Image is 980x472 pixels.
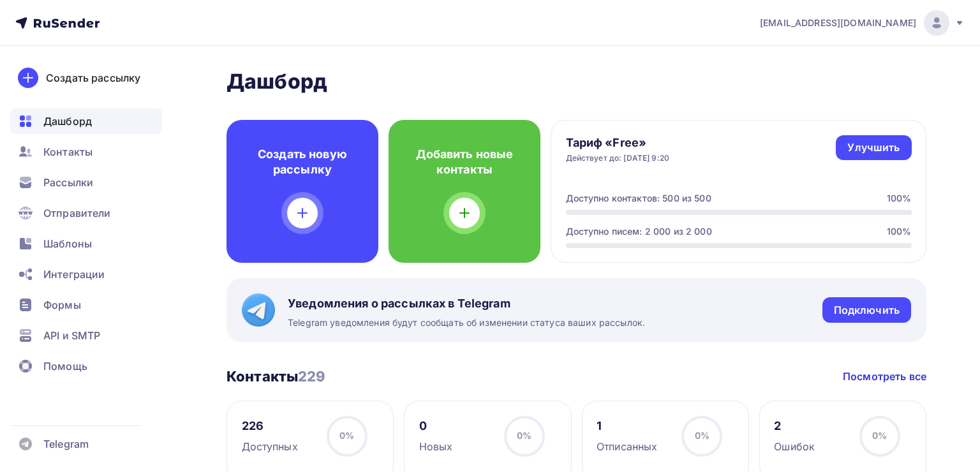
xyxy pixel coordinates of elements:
a: Улучшить [836,135,911,160]
h3: Контакты [226,367,326,385]
span: 0% [872,430,887,441]
span: 0% [339,430,354,441]
h4: Добавить новые контакты [409,147,520,177]
span: Формы [43,297,81,313]
span: Telegram уведомления будут сообщать об изменении статуса ваших рассылок. [288,316,645,329]
a: Шаблоны [10,231,162,256]
div: Улучшить [847,140,900,155]
div: 2 [774,418,815,434]
div: 100% [887,192,912,205]
div: Отписанных [597,439,657,454]
h4: Тариф «Free» [566,135,670,151]
div: Доступных [242,439,298,454]
a: Формы [10,292,162,318]
div: Ошибок [774,439,815,454]
span: Интеграции [43,267,105,282]
span: Дашборд [43,114,92,129]
h2: Дашборд [226,69,926,94]
span: API и SMTP [43,328,100,343]
div: 226 [242,418,298,434]
h4: Создать новую рассылку [247,147,358,177]
a: Отправители [10,200,162,226]
span: 0% [695,430,709,441]
a: Дашборд [10,108,162,134]
div: Подключить [834,303,900,318]
span: Контакты [43,144,93,159]
a: Рассылки [10,170,162,195]
span: Уведомления о рассылках в Telegram [288,296,645,311]
div: Новых [419,439,453,454]
a: Контакты [10,139,162,165]
div: Создать рассылку [46,70,140,85]
div: Действует до: [DATE] 9:20 [566,153,670,163]
span: 229 [298,368,325,385]
span: Рассылки [43,175,93,190]
span: Отправители [43,205,111,221]
div: Доступно контактов: 500 из 500 [566,192,711,205]
a: [EMAIL_ADDRESS][DOMAIN_NAME] [760,10,965,36]
div: Доступно писем: 2 000 из 2 000 [566,225,712,238]
span: 0% [517,430,531,441]
span: Шаблоны [43,236,92,251]
div: 0 [419,418,453,434]
div: 100% [887,225,912,238]
span: [EMAIL_ADDRESS][DOMAIN_NAME] [760,17,916,29]
a: Посмотреть все [843,369,926,384]
span: Telegram [43,436,89,452]
span: Помощь [43,358,87,374]
div: 1 [597,418,657,434]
